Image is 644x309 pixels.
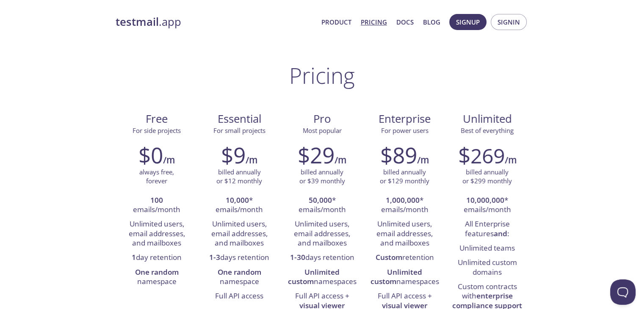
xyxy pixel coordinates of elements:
strong: 50,000 [309,195,332,205]
h2: $89 [380,142,417,168]
li: namespaces [287,265,357,290]
li: Unlimited teams [452,241,522,256]
a: Pricing [361,17,387,28]
span: Signup [456,17,480,28]
span: Best of everything [461,126,514,135]
h1: Pricing [289,63,355,88]
span: Essential [205,112,274,126]
span: Enterprise [370,112,439,126]
h6: /m [417,153,429,167]
button: Signin [491,14,527,30]
li: days retention [205,251,274,265]
li: emails/month [122,193,192,218]
span: Signin [498,17,520,28]
strong: 1-30 [290,252,305,262]
iframe: Help Scout Beacon - Open [610,279,636,305]
li: Unlimited users, email addresses, and mailboxes [205,217,274,251]
h2: $29 [298,142,334,168]
strong: One random [135,267,179,277]
li: Unlimited users, email addresses, and mailboxes [122,217,192,251]
h2: $ [458,142,505,168]
h6: /m [246,153,257,167]
strong: 100 [150,195,163,205]
strong: One random [218,267,261,277]
span: Pro [287,112,357,126]
strong: 10,000 [226,195,249,205]
strong: Unlimited custom [288,267,340,286]
p: always free, forever [139,168,174,186]
span: For side projects [133,126,181,135]
li: Full API access [205,289,274,303]
span: For power users [381,126,428,135]
li: namespace [205,265,274,290]
p: billed annually or $39 monthly [299,168,345,186]
li: namespace [122,265,192,290]
li: * emails/month [205,193,274,218]
h2: $0 [138,142,163,168]
li: All Enterprise features : [452,217,522,241]
li: retention [370,251,439,265]
strong: 10,000,000 [466,195,504,205]
li: days retention [287,251,357,265]
h2: $9 [221,142,246,168]
button: Signup [449,14,486,30]
a: testmail.app [116,15,315,29]
li: * emails/month [452,193,522,218]
li: Unlimited users, email addresses, and mailboxes [370,217,439,251]
span: 269 [470,142,505,169]
strong: 1-3 [209,252,220,262]
strong: testmail [116,14,159,29]
strong: 1 [132,252,136,262]
strong: Custom [376,252,402,262]
h6: /m [334,153,346,167]
span: Free [122,112,191,126]
li: day retention [122,251,192,265]
strong: and [494,229,507,238]
a: Docs [396,17,414,28]
p: billed annually or $12 monthly [216,168,262,186]
li: Unlimited users, email addresses, and mailboxes [287,217,357,251]
a: Blog [423,17,440,28]
li: * emails/month [370,193,439,218]
strong: Unlimited custom [370,267,423,286]
span: Unlimited [463,111,512,126]
li: namespaces [370,265,439,290]
li: Unlimited custom domains [452,256,522,280]
p: billed annually or $129 monthly [380,168,429,186]
h6: /m [163,153,175,167]
span: Most popular [303,126,342,135]
li: * emails/month [287,193,357,218]
strong: 1,000,000 [386,195,420,205]
a: Product [321,17,351,28]
h6: /m [505,153,517,167]
p: billed annually or $299 monthly [462,168,512,186]
span: For small projects [213,126,265,135]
